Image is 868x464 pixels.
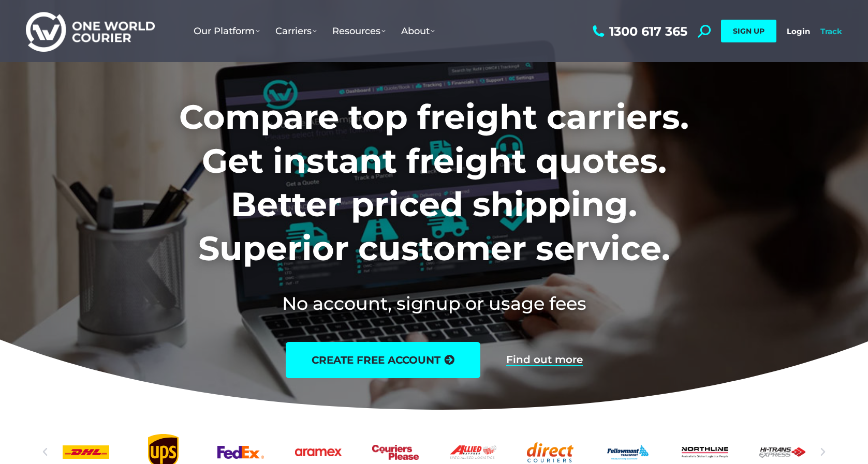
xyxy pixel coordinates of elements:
[111,95,757,270] h1: Compare top freight carriers. Get instant freight quotes. Better priced shipping. Superior custom...
[393,15,443,47] a: About
[401,25,435,37] span: About
[506,354,583,366] a: Find out more
[820,26,842,36] a: Track
[111,291,757,316] h2: No account, signup or usage fees
[194,25,260,37] span: Our Platform
[787,26,810,36] a: Login
[186,15,268,47] a: Our Platform
[332,25,386,37] span: Resources
[325,15,393,47] a: Resources
[733,26,764,36] span: SIGN UP
[26,10,155,52] img: One World Courier
[268,15,325,47] a: Carriers
[275,25,317,37] span: Carriers
[721,20,776,42] a: SIGN UP
[590,25,687,38] a: 1300 617 365
[286,342,480,378] a: create free account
